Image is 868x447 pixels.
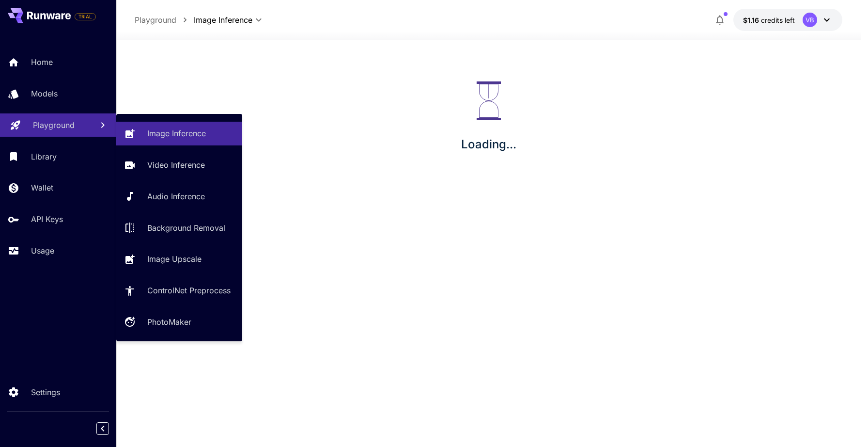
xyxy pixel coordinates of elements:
span: $1.16 [743,16,761,24]
button: $1.1599 [733,9,842,31]
p: Playground [33,119,75,131]
div: VB [803,13,817,27]
p: Loading... [461,136,516,153]
p: Settings [31,386,60,398]
p: Image Upscale [147,253,201,265]
p: Background Removal [147,222,225,234]
nav: breadcrumb [135,14,194,26]
p: PhotoMaker [147,316,191,328]
div: $1.1599 [743,15,795,25]
p: Models [31,88,58,99]
p: Library [31,151,57,162]
p: API Keys [31,213,63,225]
span: Image Inference [194,14,252,26]
p: Image Inference [147,128,206,139]
a: Image Inference [116,122,242,145]
span: TRIAL [75,13,95,20]
a: Video Inference [116,153,242,177]
a: Background Removal [116,216,242,239]
a: PhotoMaker [116,310,242,334]
a: Audio Inference [116,185,242,208]
p: Playground [135,14,176,26]
p: Usage [31,245,54,256]
p: Audio Inference [147,191,205,202]
p: ControlNet Preprocess [147,285,231,296]
button: Collapse sidebar [96,422,109,435]
p: Video Inference [147,159,205,171]
div: Collapse sidebar [104,420,116,437]
span: credits left [761,16,795,24]
span: Add your payment card to enable full platform functionality. [75,11,96,22]
p: Home [31,56,53,68]
p: Wallet [31,182,53,193]
a: ControlNet Preprocess [116,279,242,303]
a: Image Upscale [116,247,242,271]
